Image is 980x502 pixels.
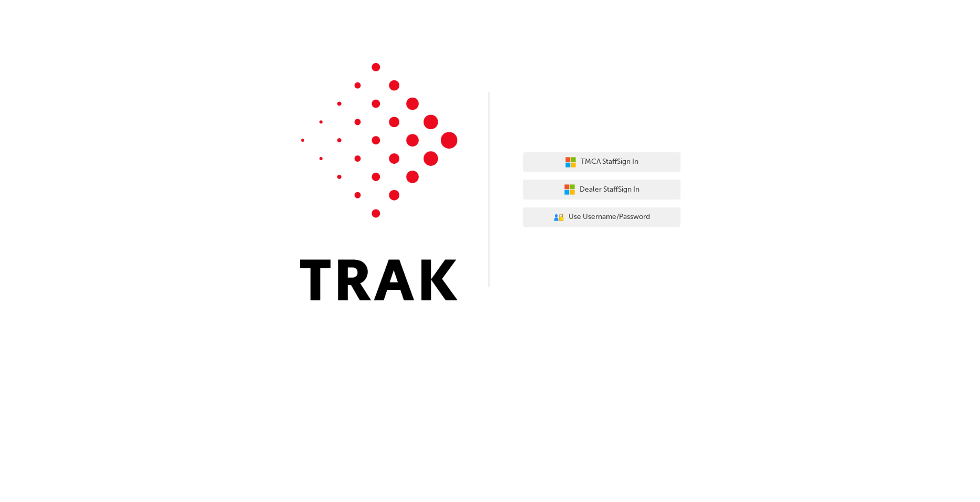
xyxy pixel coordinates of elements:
img: Trak [300,63,458,300]
button: Dealer StaffSign In [523,180,680,200]
button: Use Username/Password [523,207,680,227]
span: Dealer Staff Sign In [580,184,639,196]
span: Use Username/Password [569,211,650,223]
button: TMCA StaffSign In [523,152,680,172]
span: TMCA Staff Sign In [581,156,638,168]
